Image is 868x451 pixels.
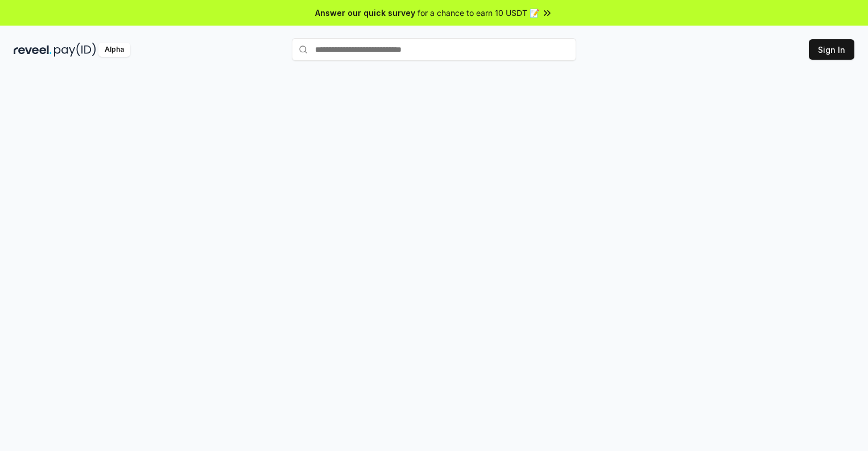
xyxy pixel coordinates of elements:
[14,43,52,57] img: reveel_dark
[809,39,854,60] button: Sign In
[418,7,539,19] span: for a chance to earn 10 USDT 📝
[315,7,415,19] span: Answer our quick survey
[54,43,96,57] img: pay_id
[98,43,130,57] div: Alpha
